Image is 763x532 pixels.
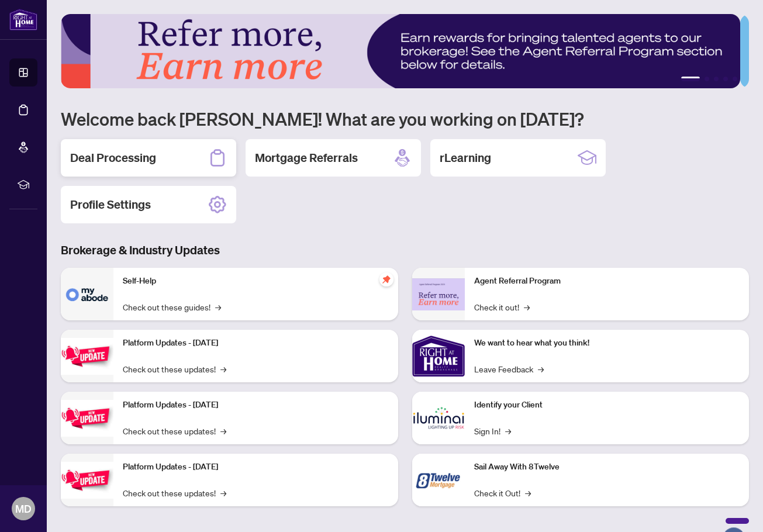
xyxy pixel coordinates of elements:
img: Agent Referral Program [412,278,465,310]
a: Check out these updates!→ [123,486,226,499]
a: Check it out!→ [474,300,530,313]
img: Identify your Client [412,392,465,444]
img: Platform Updates - June 23, 2025 [61,462,113,499]
button: Open asap [716,491,751,526]
span: → [538,362,544,375]
h1: Welcome back [PERSON_NAME]! What are you working on [DATE]? [61,108,749,130]
h3: Brokerage & Industry Updates [61,242,749,258]
button: 5 [733,77,737,81]
button: 4 [723,77,728,81]
p: We want to hear what you think! [474,337,740,350]
img: Platform Updates - July 21, 2025 [61,338,113,375]
h2: Deal Processing [70,150,156,166]
span: → [215,300,221,313]
img: logo [9,9,37,30]
a: Sign In!→ [474,424,511,437]
span: → [220,424,226,437]
a: Check it Out!→ [474,486,531,499]
a: Check out these updates!→ [123,424,226,437]
p: Agent Referral Program [474,275,740,288]
p: Platform Updates - [DATE] [123,337,389,350]
p: Self-Help [123,275,389,288]
p: Platform Updates - [DATE] [123,461,389,474]
a: Leave Feedback→ [474,362,544,375]
img: We want to hear what you think! [412,330,465,382]
img: Sail Away With 8Twelve [412,454,465,506]
span: → [220,362,226,375]
button: 2 [705,77,709,81]
h2: rLearning [440,150,491,166]
a: Check out these updates!→ [123,362,226,375]
a: Check out these guides!→ [123,300,221,313]
img: Platform Updates - July 8, 2025 [61,400,113,437]
span: → [524,300,530,313]
img: Self-Help [61,268,113,320]
h2: Mortgage Referrals [255,150,358,166]
h2: Profile Settings [70,196,151,213]
p: Platform Updates - [DATE] [123,399,389,412]
button: 1 [681,77,700,81]
span: → [505,424,511,437]
button: 3 [714,77,719,81]
p: Identify your Client [474,399,740,412]
span: MD [15,500,32,517]
img: Slide 0 [61,14,740,88]
span: → [525,486,531,499]
p: Sail Away With 8Twelve [474,461,740,474]
span: pushpin [379,272,393,286]
span: → [220,486,226,499]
